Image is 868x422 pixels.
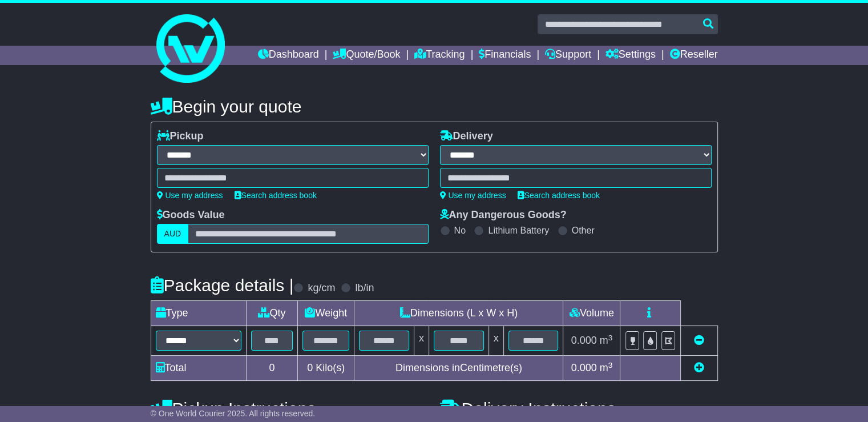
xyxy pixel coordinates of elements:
a: Tracking [414,46,465,65]
a: Remove this item [694,335,704,346]
sup: 3 [608,333,613,342]
a: Support [545,46,591,65]
a: Settings [605,46,656,65]
label: No [454,225,466,236]
label: lb/in [355,282,374,295]
td: Dimensions (L x W x H) [354,301,563,326]
a: Add new item [694,362,704,373]
a: Dashboard [258,46,319,65]
a: Search address book [518,191,600,200]
sup: 3 [608,361,613,369]
a: Use my address [157,191,223,200]
label: Other [572,225,595,236]
span: 0.000 [571,362,597,373]
h4: Package details | [151,276,294,295]
span: m [600,362,613,373]
td: Kilo(s) [298,356,354,381]
label: Any Dangerous Goods? [440,209,567,222]
a: Quote/Book [333,46,400,65]
span: m [600,335,613,346]
span: 0 [307,362,313,373]
td: x [414,326,429,356]
label: Lithium Battery [488,225,549,236]
td: Type [151,301,246,326]
label: Goods Value [157,209,225,222]
td: Weight [298,301,354,326]
span: © One World Courier 2025. All rights reserved. [151,409,316,418]
td: Total [151,356,246,381]
label: Delivery [440,130,493,143]
a: Financials [479,46,531,65]
td: Dimensions in Centimetre(s) [354,356,563,381]
h4: Begin your quote [151,97,718,116]
td: Volume [563,301,620,326]
h4: Delivery Instructions [440,399,718,418]
td: x [488,326,503,356]
label: Pickup [157,130,204,143]
a: Use my address [440,191,506,200]
h4: Pickup Instructions [151,399,429,418]
span: 0.000 [571,335,597,346]
td: 0 [246,356,298,381]
a: Reseller [669,46,717,65]
td: Qty [246,301,298,326]
a: Search address book [235,191,317,200]
label: AUD [157,224,189,244]
label: kg/cm [308,282,335,295]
